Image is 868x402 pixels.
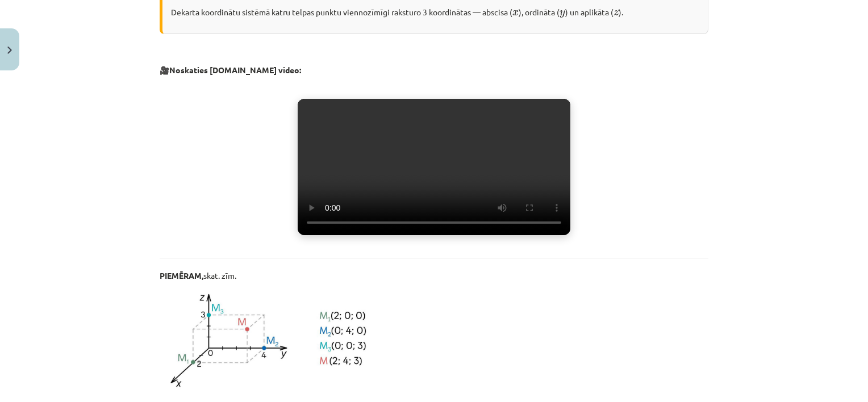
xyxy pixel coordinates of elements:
span: z [614,10,619,16]
strong: Noskaties [DOMAIN_NAME] video: [169,65,301,75]
span: y [560,10,565,18]
p: Dekarta koordinātu sistēmā katru telpas punktu viennozīmīgi raksturo 3 koordinātas — abscisa ( ),... [171,4,699,18]
p: 🎥 [160,64,708,76]
img: icon-close-lesson-0947bae3869378f0d4975bcd49f059093ad1ed9edebbc8119c70593378902aed.svg [7,47,12,54]
video: Jūsu pārlūkprogramma neatbalsta video atskaņošanu. [298,99,570,235]
p: skat. zīm. [160,270,708,282]
img: pastedGraphic_12.png [160,288,380,391]
span: x [512,10,519,16]
b: PIEMĒRAM, [160,270,203,280]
